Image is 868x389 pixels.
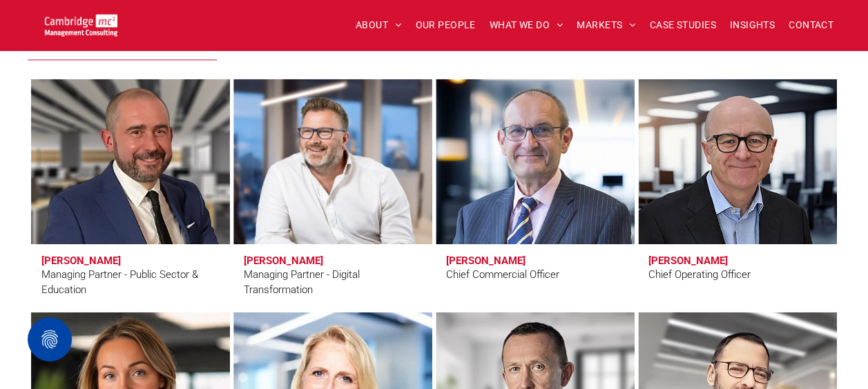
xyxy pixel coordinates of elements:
a: CONTACT [782,14,840,36]
h3: [PERSON_NAME] [41,255,121,267]
a: Andrew Fleming | Chief Operating Officer | Cambridge Management Consulting [638,79,837,244]
a: ABOUT [349,14,409,36]
a: MARKETS [570,14,642,36]
a: OUR PEOPLE [408,14,482,36]
div: Chief Operating Officer [648,267,751,283]
a: CASE STUDIES [643,14,723,36]
a: Craig Cheney | Managing Partner - Public Sector & Education [31,79,230,244]
div: Managing Partner - Public Sector & Education [41,267,220,298]
h3: [PERSON_NAME] [244,255,323,267]
img: Go to Homepage [45,14,117,37]
div: Managing Partner - Digital Transformation [244,267,422,298]
a: Stuart Curzon | Chief Commercial Officer | Cambridge Management Consulting [436,79,635,244]
a: INSIGHTS [723,14,782,36]
a: WHAT WE DO [483,14,570,36]
div: Chief Commercial Officer [446,267,559,283]
h3: [PERSON_NAME] [446,255,525,267]
a: Digital Transformation | Simon Crimp | Managing Partner - Digital Transformation [233,79,432,244]
a: Your Business Transformed | Cambridge Management Consulting [45,16,117,30]
h3: [PERSON_NAME] [648,255,728,267]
